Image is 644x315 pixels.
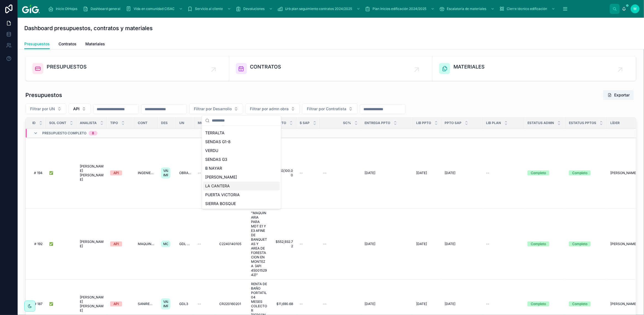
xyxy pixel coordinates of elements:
span: ✅ [49,242,53,246]
div: 8 [92,131,94,136]
a: [DATE] [416,171,438,175]
span: GDL TERRENOS [179,242,191,246]
span: Líder [610,121,620,125]
a: [DATE] [445,242,479,246]
a: [DATE] [365,171,410,175]
span: Filtrar por admn obra [250,106,289,112]
span: PPTO SAP [445,121,461,125]
span: Urb plan seguimiento contratos 2024/2025 [285,7,352,11]
span: -- [300,242,303,246]
span: SC% [343,121,351,125]
a: Presupuestos [24,39,50,49]
a: -- [300,171,316,175]
span: [DATE] [365,242,375,246]
span: $ SAP [300,121,310,125]
span: [DATE] [365,302,375,306]
span: # 192 [32,242,43,246]
span: Cierre técnico edificación [507,7,547,11]
a: Completo [527,242,562,246]
a: Cierre técnico edificación [497,4,558,14]
span: UN [179,121,184,125]
a: Urb plan seguimiento contratos 2024/2025 [276,4,363,14]
span: M [634,7,637,11]
span: Filtrar por Desarrollo [194,106,232,112]
a: Materiales [85,39,105,50]
a: Completo [569,170,604,175]
span: INGENIERIA METJ CONSTRUCCIONES S.A. DE C.V. 2300002076 [138,171,154,175]
span: [DATE] [416,171,427,175]
a: $863,100.00 [274,169,293,177]
button: Select Button [245,104,300,114]
a: Plan Inicios edificación 2024/2025 [363,4,437,14]
span: Servicio al cliente [195,7,223,11]
span: CR220160201 [219,302,241,306]
div: Suggestions [202,126,281,209]
span: CONTRATOS [250,63,281,71]
a: "MAQUINARIA PARA MDT E1 Y E3 AFINE DE BANQUETAS Y AREA DE FORESTACION EN MONTEZA (API 4500152942)" [251,211,267,277]
a: [DATE] [445,302,479,306]
button: Exportar [603,90,634,100]
a: Vida en comunidad CISAC [124,4,186,14]
span: LA CANTERA [205,183,230,189]
a: [DATE] [365,302,410,306]
span: [DATE] [416,302,427,306]
span: -- [198,302,201,306]
a: Escalatoria de materiales [437,4,497,14]
span: [PERSON_NAME] [PERSON_NAME] [80,295,104,313]
span: Devoluciones [243,7,265,11]
a: ✅ [49,302,73,306]
span: SENDAS G1-8 [205,139,231,145]
button: Select Button [68,104,91,114]
div: Completo [531,242,546,246]
button: Select Button [25,104,66,114]
a: Completo [527,170,562,175]
a: MONTEZA [161,240,173,248]
span: MOD [198,121,206,125]
span: GDL3 [179,302,188,306]
span: Analista [80,121,97,125]
a: -- [300,242,316,246]
img: App logo [22,4,40,13]
a: [DATE] [365,242,410,246]
span: SOL CONT [49,121,66,125]
a: $552,932.72 [274,240,293,248]
span: Cont [138,121,147,125]
span: Plan Inicios edificación 2024/2025 [373,7,426,11]
span: SENDAS G3 [205,157,227,162]
span: VALLE IMPERIAL [163,300,168,308]
span: PRESUPUESTOS [47,63,87,71]
span: [PERSON_NAME] [610,302,637,306]
a: OBRA TERCEROS [179,171,191,175]
span: LIB PPTO [416,121,431,125]
a: [DATE] [416,302,438,306]
span: -- [486,242,489,246]
a: Contratos [59,39,76,50]
span: -- [323,171,326,175]
span: -- [323,302,326,306]
a: # 187 [32,302,43,306]
a: MATERIALES [432,56,636,81]
a: -- [323,302,358,306]
a: MAQUINARIA CONSTRUCTORA CIG 2800000228 [138,242,154,246]
span: VERDU [205,148,218,154]
button: Select Button [302,104,358,114]
span: [PERSON_NAME] [610,242,637,246]
a: C2240140105 [219,242,244,246]
a: -- [198,171,213,175]
span: Filtrar por Contratista [307,106,346,112]
span: SANIRENT DE MEXICO S.A. DE C.V. 2400001756 [138,302,154,306]
span: MATERIALES [453,63,485,71]
span: ✅ [49,171,53,175]
a: [PERSON_NAME] [80,240,104,248]
span: B NAYAR [205,166,222,171]
span: Des [161,121,168,125]
a: -- [486,242,521,246]
a: Servicio al cliente [186,4,234,14]
a: Completo [569,242,604,246]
